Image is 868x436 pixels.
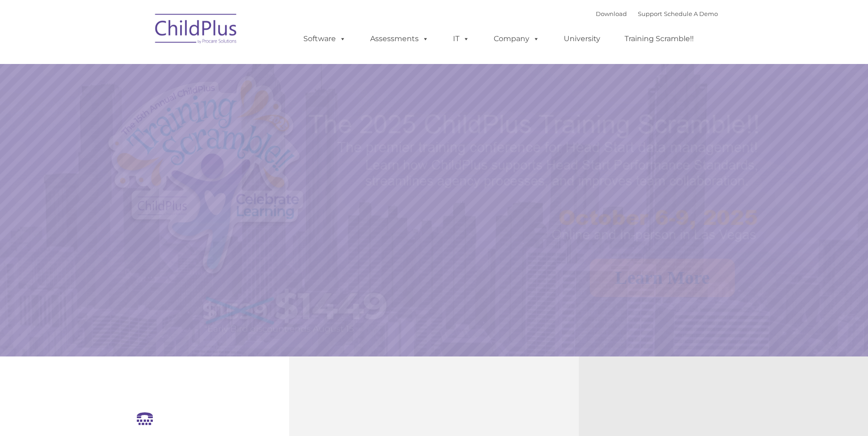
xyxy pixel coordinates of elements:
a: Software [294,30,355,48]
a: Support [638,10,662,17]
a: University [555,30,609,48]
a: IT [444,30,479,48]
a: Company [485,30,549,48]
a: Training Scramble!! [615,30,703,48]
a: Schedule A Demo [664,10,718,17]
img: ChildPlus by Procare Solutions [151,7,242,53]
a: Download [596,10,627,17]
a: Learn More [590,259,735,297]
font: | [596,10,718,17]
a: Assessments [361,30,438,48]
